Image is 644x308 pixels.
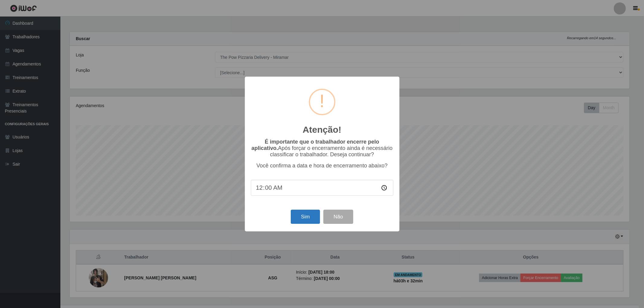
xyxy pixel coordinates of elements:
[252,139,379,151] b: É importante que o trabalhador encerre pelo aplicativo.
[251,163,393,169] p: Você confirma a data e hora de encerramento abaixo?
[303,124,341,135] h2: Atenção!
[251,139,393,158] p: Após forçar o encerramento ainda é necessário classificar o trabalhador. Deseja continuar?
[291,210,320,224] button: Sim
[323,210,353,224] button: Não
